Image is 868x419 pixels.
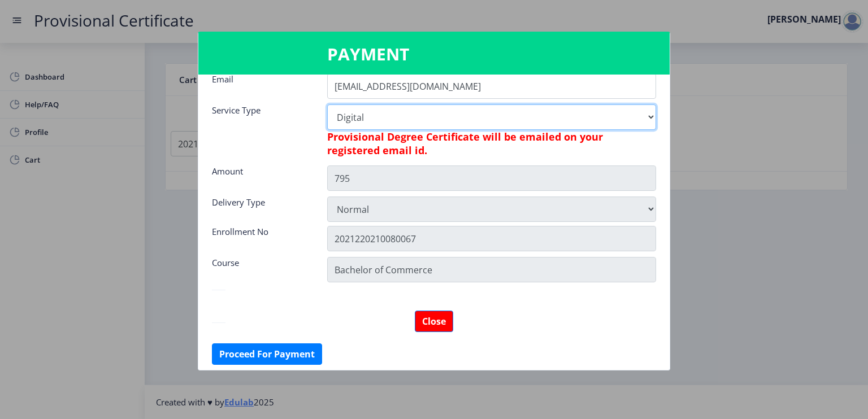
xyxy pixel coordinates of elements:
[203,104,319,159] div: Service Type
[203,257,319,280] div: Course
[415,311,453,332] button: Close
[327,257,656,282] input: Zipcode
[203,73,319,96] div: Email
[212,343,322,365] button: Proceed For Payment
[327,43,541,66] h3: PAYMENT
[327,130,656,157] h6: Provisional Degree Certificate will be emailed on your registered email id.
[327,73,656,99] input: Email
[327,165,656,191] input: Amount
[203,226,319,248] div: Enrollment No
[203,165,319,188] div: Amount
[203,197,319,219] div: Delivery Type
[327,226,656,251] input: Zipcode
